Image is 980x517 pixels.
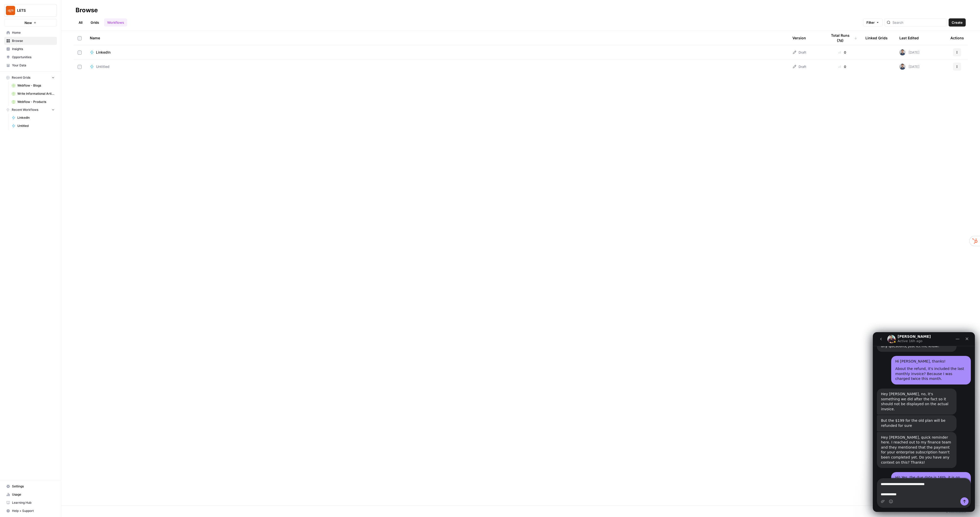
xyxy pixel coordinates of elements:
a: Webflow - Blogs [9,81,57,90]
button: Filter [863,18,883,27]
button: Recent Workflows [4,106,57,114]
span: Recent Grids [12,75,30,80]
a: Browse [4,37,57,45]
div: Hi [PERSON_NAME], thanks! [22,27,94,32]
a: Insights [4,45,57,53]
div: [DATE] [899,49,920,55]
span: Home [12,30,55,35]
span: Create [952,20,963,25]
span: Untitled [96,64,109,69]
div: Linked Grids [865,31,888,45]
div: Browse [76,6,98,14]
div: André says… [4,24,98,56]
img: 5d1k13leg0nycxz2j92w4c5jfa9r [899,49,905,55]
a: Your Data [4,61,57,69]
div: But the $199 for the old plan will be refunded for sureAdd reaction [4,83,84,99]
div: Hi [PERSON_NAME], thanks!About the refund, it's included the last monthly invoice? Because I was ... [18,24,98,52]
a: Home [4,29,57,37]
img: LETS Logo [6,6,15,15]
a: Write Informational Article [9,90,57,98]
span: New [24,20,32,25]
span: Write Informational Article [17,91,55,96]
div: Manuel says… [4,100,98,140]
a: Grids [88,18,102,27]
span: Untitled [17,124,55,128]
span: Insights [12,47,55,51]
button: New [4,19,57,27]
div: Hi! Yes, the due date is 16th, it is on my plan here. [22,143,94,153]
a: Opportunities [4,53,57,61]
div: 0 [827,64,857,69]
button: Help + Support [4,507,57,515]
div: André says… [4,140,98,173]
input: Search [892,20,944,25]
div: Draft [792,64,806,69]
span: Webflow - Blogs [17,83,55,88]
a: Learning Hub [4,499,57,507]
div: Actions [950,31,964,45]
a: LinkedIn [9,114,57,122]
span: Help + Support [12,509,55,513]
a: Webflow - Products [9,98,57,106]
div: Hey [PERSON_NAME], quick reminder here. I reached out to my finance team and they mentioned that ... [8,103,80,133]
a: All [76,18,85,27]
a: LinkedIn [90,50,784,55]
div: 0 [827,50,857,55]
span: Webflow - Products [17,100,55,104]
span: Browse [12,39,55,43]
div: Total Runs (7d) [827,31,857,45]
iframe: Intercom live chat [873,332,975,512]
span: Usage [12,492,55,497]
div: But the $199 for the old plan will be refunded for sure [8,86,80,96]
div: Last Edited [899,31,919,45]
span: Recent Workflows [12,107,38,112]
span: Opportunities [12,55,55,59]
span: Learning Hub [12,500,55,505]
span: Filter [866,20,875,25]
a: Usage [4,490,57,499]
a: Settings [4,482,57,490]
img: 5d1k13leg0nycxz2j92w4c5jfa9r [899,64,905,70]
a: Untitled [9,122,57,130]
button: Send a message… [88,165,96,173]
div: Version [792,31,806,45]
span: Your Data [12,63,55,68]
div: About the refund, it's included the last monthly invoice? Because I was charged twice this month. [22,34,94,49]
button: Upload attachment [8,167,12,171]
div: Hey [PERSON_NAME], no, it's something we did after the fact so it should not be displayed on the ... [4,56,84,82]
div: Hey [PERSON_NAME], no, it's something we did after the fact so it should not be displayed on the ... [8,59,80,79]
span: Settings [12,484,55,489]
div: Hi! Yes, the due date is 16th, it is on my plan here. [18,140,98,169]
span: LinkedIn [96,50,111,55]
div: Name [90,31,784,45]
button: Create [949,18,966,27]
div: Manuel says… [4,83,98,100]
div: Hey [PERSON_NAME], quick reminder here. I reached out to my finance team and they mentioned that ... [4,100,84,136]
div: Manuel says… [4,56,98,83]
button: Emoji picker [16,167,20,171]
textarea: Message… [4,146,98,165]
a: Untitled [90,64,784,69]
span: LinkedIn [17,115,55,120]
button: Workspace: LETS [4,4,57,17]
div: Draft [792,50,806,55]
a: Workflows [104,18,127,27]
button: Recent Grids [4,74,57,81]
div: [DATE] [899,64,920,70]
span: LETS [17,8,48,13]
